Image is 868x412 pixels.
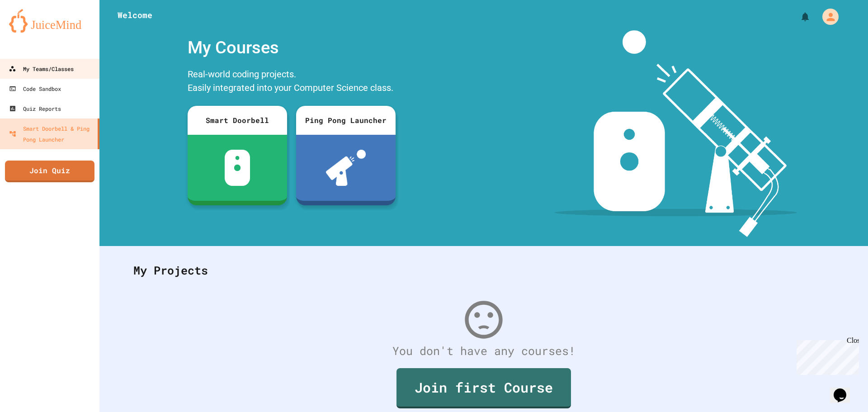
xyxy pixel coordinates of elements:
[124,342,843,360] div: You don't have any courses!
[9,83,61,94] div: Code Sandbox
[396,368,571,408] a: Join first Course
[183,30,400,65] div: My Courses
[9,123,94,145] div: Smart Doorbell & Ping Pong Launcher
[124,253,843,288] div: My Projects
[296,106,396,135] div: Ping Pong Launcher
[783,9,813,24] div: My Notifications
[225,150,250,186] img: sdb-white.svg
[183,65,400,99] div: Real-world coding projects. Easily integrated into your Computer Science class.
[188,106,287,135] div: Smart Doorbell
[9,63,74,74] div: My Teams/Classes
[813,6,841,27] div: My Account
[9,103,61,114] div: Quiz Reports
[555,30,797,237] img: banner-image-my-projects.png
[326,150,366,186] img: ppl-with-ball.png
[9,9,90,33] img: logo-orange.svg
[830,376,859,403] iframe: chat widget
[5,161,94,182] a: Join Quiz
[4,4,62,57] div: Chat with us now!Close
[793,336,859,375] iframe: chat widget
